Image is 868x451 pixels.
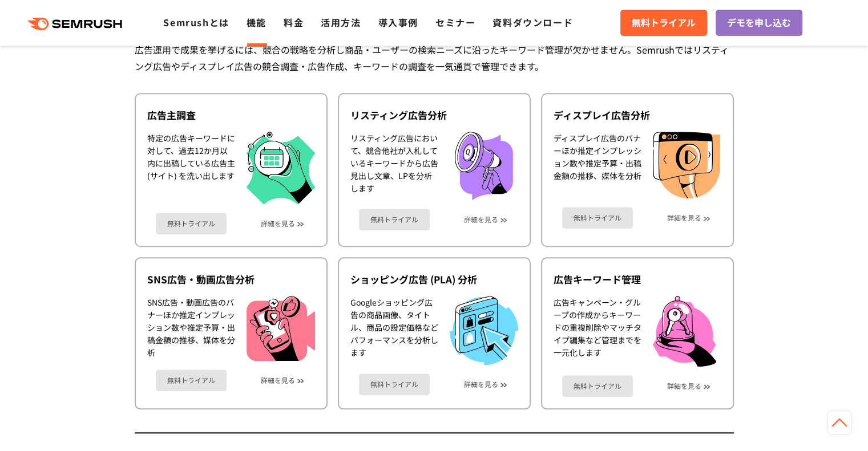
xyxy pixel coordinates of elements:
div: リスティング広告において、競合他社が入札しているキーワードから広告見出し文章、LPを分析します [350,132,438,200]
img: 広告主調査 [247,132,315,204]
div: 広告キャンペーン・グループの作成からキーワードの重複削除やマッチタイプ編集など管理までを一元化します [554,296,641,367]
a: 無料トライアル [620,10,707,36]
a: デモを申し込む [716,10,802,36]
img: 広告キーワード管理 [653,296,717,367]
a: 無料トライアル [359,209,430,230]
div: SNS広告・動画広告分析 [147,273,315,286]
a: 機能 [247,15,267,29]
div: 広告運用で成果を挙げるには、競合の戦略を分析し商品・ユーザーの検索ニーズに沿ったキーワード管理が欠かせません。Semrushではリスティング広告やディスプレイ広告の競合調査・広告作成、キーワード... [135,42,734,75]
img: ショッピング広告 (PLA) 分析 [450,296,518,365]
img: SNS広告・動画広告分析 [247,296,315,361]
div: 広告キーワード管理 [554,273,721,286]
a: 活用方法 [321,15,361,29]
span: 無料トライアル [632,15,696,30]
div: SNS広告・動画広告のバナーほか推定インプレッション数や推定予算・出稿金額の推移、媒体を分析 [147,296,235,361]
a: 無料トライアル [562,207,633,229]
div: Googleショッピング広告の商品画像、タイトル、商品の設定価格などパフォーマンスを分析します [350,296,438,365]
a: 詳細を見る [464,216,498,224]
div: 特定の広告キーワードに対して、過去12か月以内に出稿している広告主 (サイト) を洗い出します [147,132,235,204]
a: セミナー [435,15,475,29]
img: ディスプレイ広告分析 [653,132,720,199]
div: 広告主調査 [147,108,315,122]
a: 詳細を見る [667,382,701,390]
a: 無料トライアル [359,373,430,395]
span: デモを申し込む [727,15,791,30]
a: 無料トライアル [156,213,227,234]
a: 無料トライアル [156,369,227,391]
div: ショッピング広告 (PLA) 分析 [350,273,518,286]
a: 詳細を見る [464,380,498,388]
a: 詳細を見る [667,214,701,222]
a: 無料トライアル [562,375,633,397]
a: 料金 [284,15,304,29]
img: リスティング広告分析 [450,132,518,200]
a: 詳細を見る [261,220,295,227]
a: Semrushとは [163,15,229,29]
div: リスティング広告分析 [350,108,518,122]
a: 導入事例 [378,15,418,29]
a: 資料ダウンロード [492,15,573,29]
div: ディスプレイ広告のバナーほか推定インプレッション数や推定予算・出稿金額の推移、媒体を分析 [554,132,641,199]
div: ディスプレイ広告分析 [554,108,721,122]
a: 詳細を見る [261,376,295,384]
